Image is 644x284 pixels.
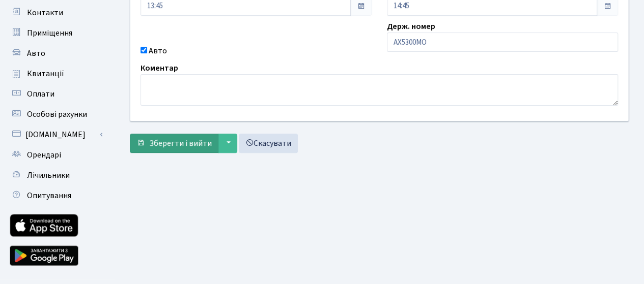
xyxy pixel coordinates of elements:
span: Оплати [27,88,54,100]
span: Лічильники [27,170,70,181]
a: Квитанції [5,64,107,84]
a: Орендарі [5,145,107,165]
span: Орендарі [27,149,61,161]
a: Оплати [5,84,107,104]
span: Опитування [27,190,71,201]
span: Зберегти і вийти [149,138,212,149]
span: Контакти [27,7,63,18]
span: Квитанції [27,68,64,79]
a: Опитування [5,185,107,206]
span: Приміщення [27,27,72,39]
label: Авто [149,45,167,57]
a: Контакти [5,3,107,23]
input: AA0001AA [387,33,618,52]
a: Приміщення [5,23,107,43]
span: Авто [27,48,45,59]
a: [DOMAIN_NAME] [5,124,107,145]
a: Особові рахунки [5,104,107,124]
a: Авто [5,43,107,64]
label: Держ. номер [387,20,435,33]
span: Особові рахунки [27,109,87,120]
a: Скасувати [239,134,298,153]
a: Лічильники [5,165,107,185]
label: Коментар [141,62,178,74]
button: Зберегти і вийти [130,134,218,153]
